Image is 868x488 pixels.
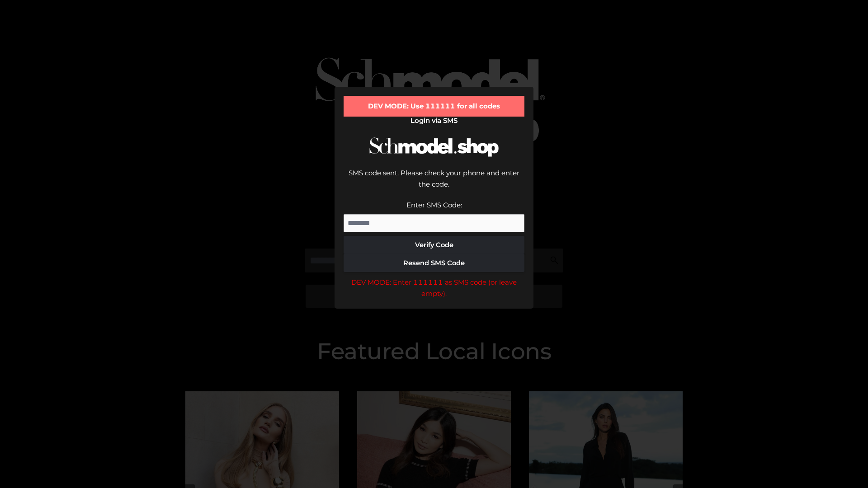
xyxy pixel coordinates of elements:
[344,167,524,199] div: SMS code sent. Please check your phone and enter the code.
[366,129,502,165] img: Schmodel Logo
[344,96,524,117] div: DEV MODE: Use 111111 for all codes
[406,201,462,209] label: Enter SMS Code:
[344,254,524,272] button: Resend SMS Code
[344,277,524,300] div: DEV MODE: Enter 111111 as SMS code (or leave empty).
[344,236,524,254] button: Verify Code
[344,117,524,125] h2: Login via SMS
